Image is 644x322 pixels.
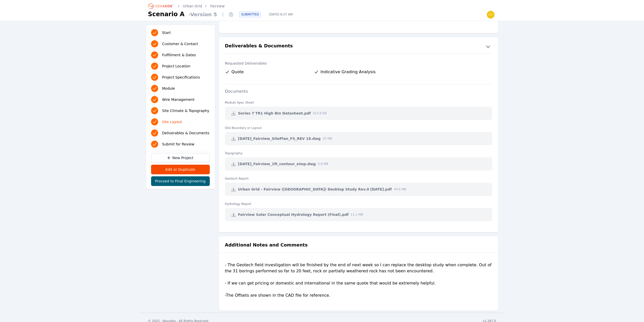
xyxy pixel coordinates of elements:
button: Proceed to Final Engineering [151,176,210,186]
span: [DATE]_Fairview_1ft_contour_simp.dwg [238,161,316,166]
label: Documents [219,89,254,94]
span: 613.6 KB [313,111,326,115]
img: christopher.roy@urbangridco.com [487,11,495,19]
span: Project Specifications [162,75,200,80]
span: Site Climate & Topography [162,108,209,113]
span: 11.1 MB [351,213,363,217]
span: Indicative Grading Analysis [321,69,376,75]
a: Urban Grid [183,4,202,9]
span: [DATE]_Fairview_SitePlan_FS_REV 18.dwg [238,136,321,141]
span: [DATE] 8:27 AM [265,12,297,16]
div: SUBMITTED [239,11,261,17]
span: - Version 5 [186,11,219,18]
span: Wire Management [162,97,195,102]
span: Deliverables & Documents [162,130,210,136]
button: Deliverables & Documents [219,42,498,50]
span: 44.6 MB [394,187,406,191]
span: Start [162,30,171,35]
dt: Module Spec Sheet [225,97,492,105]
dt: Site Boundary or Layout [225,122,492,130]
span: Submit for Review [162,142,195,147]
dt: Topography [225,147,492,155]
span: Fulfillment & Dates [162,52,196,58]
span: Urban Grid - Fairview ([GEOGRAPHIC_DATA]) Desktop Study Rev.0 [DATE].pdf [238,187,392,192]
span: Module [162,86,175,91]
span: Series 7 TR1 High Bin Datasheet.pdf [238,111,311,116]
h1: Scenario A [148,10,185,18]
h2: Deliverables & Documents [225,42,293,50]
a: New Project [151,153,210,163]
span: 25 MB [323,137,332,141]
span: Quote [232,69,244,75]
h2: Additional Notes and Comments [225,241,308,249]
div: - The Geotech field investigation will be finished by the end of next week so I can replace the d... [225,262,492,302]
a: Fairview [210,4,225,9]
button: Edit or Duplicate [151,165,210,174]
label: Requested Deliverables [225,61,492,66]
dt: Hydrology Report [225,198,492,206]
span: Fairview Solar Conceptual Hydrology Report (Final).pdf [238,212,349,217]
dt: Geotech Report [225,173,492,181]
span: Customer & Contact [162,41,198,46]
nav: Progress [151,28,210,149]
span: Project Location [162,64,191,69]
nav: Breadcrumb [148,2,225,10]
span: Site Layout [162,119,182,124]
span: 3.8 MB [318,162,328,166]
